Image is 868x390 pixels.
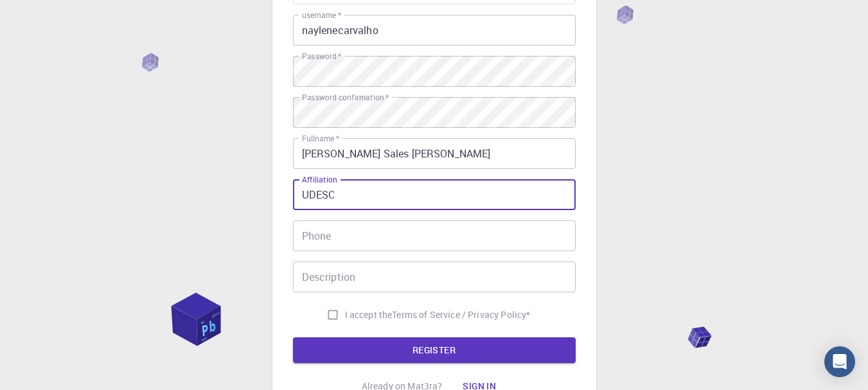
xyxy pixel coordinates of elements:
[392,308,530,321] p: Terms of Service / Privacy Policy *
[293,337,576,363] button: REGISTER
[302,51,341,62] label: Password
[302,10,341,21] label: username
[302,174,337,185] label: Affiliation
[824,346,855,377] div: Open Intercom Messenger
[302,92,389,103] label: Password confirmation
[392,308,530,321] a: Terms of Service / Privacy Policy*
[302,133,339,144] label: Fullname
[345,308,393,321] span: I accept the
